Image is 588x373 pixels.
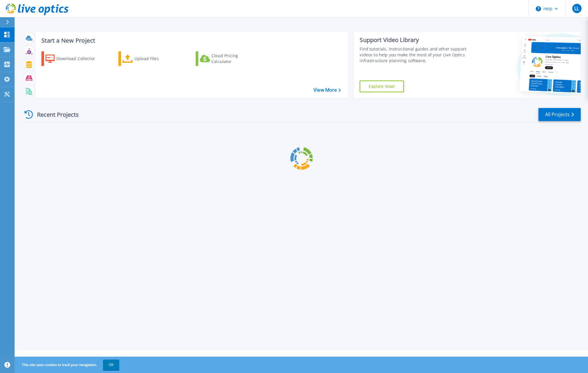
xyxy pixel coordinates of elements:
h3: Start a New Project [41,37,341,44]
a: Download Collector [41,51,106,66]
a: Explore Now! [360,81,404,92]
div: Recent Projects [22,107,87,122]
button: OK [103,360,119,370]
a: View More [314,87,341,93]
span: LL [574,6,579,11]
div: Cloud Pricing Calculator [211,53,258,65]
div: Download Collector [56,53,103,65]
div: Support Video Library [360,36,475,44]
a: All Projects [538,108,581,121]
span: This site uses cookies to track your navigation. [16,360,119,370]
div: Find tutorials, instructional guides and other support videos to help you make the most of your L... [360,46,475,64]
a: Cloud Pricing Calculator [196,51,261,66]
div: Upload Files [134,53,181,65]
a: Upload Files [118,51,183,66]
